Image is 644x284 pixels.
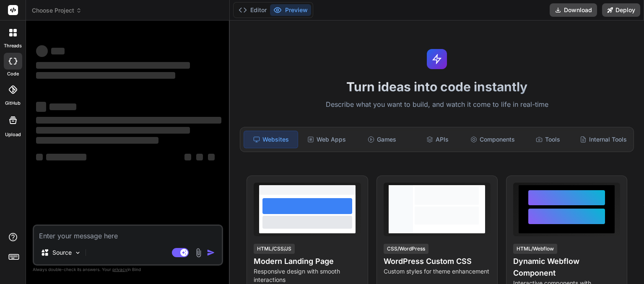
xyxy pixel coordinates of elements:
span: ‌ [196,154,203,160]
button: Download [550,3,597,17]
span: ‌ [36,72,175,79]
h4: Dynamic Webflow Component [513,256,620,279]
p: Responsive design with smooth interactions [254,267,361,284]
div: Tools [521,131,575,148]
div: Games [355,131,409,148]
span: ‌ [51,48,65,54]
div: Components [466,131,519,148]
span: ‌ [46,154,86,160]
label: code [7,70,19,77]
span: Choose Project [32,6,82,15]
p: Always double-check its answers. Your in Bind [33,266,223,274]
div: Internal Tools [576,131,630,148]
div: HTML/Webflow [513,244,557,254]
span: ‌ [36,154,43,160]
span: ‌ [36,45,48,57]
span: ‌ [208,154,215,160]
img: attachment [194,248,203,258]
span: ‌ [36,102,46,112]
div: APIs [410,131,464,148]
span: ‌ [36,117,221,124]
span: privacy [112,267,127,272]
span: ‌ [36,127,190,134]
div: CSS/WordPress [384,244,428,254]
p: Describe what you want to build, and watch it come to life in real-time [235,99,639,110]
span: ‌ [36,62,190,69]
button: Deploy [602,3,640,17]
h4: WordPress Custom CSS [384,256,491,267]
div: Web Apps [300,131,353,148]
h1: Turn ideas into code instantly [235,79,639,94]
label: Upload [5,131,21,138]
p: Custom styles for theme enhancement [384,267,491,276]
img: icon [207,248,215,257]
button: Editor [235,4,270,16]
span: ‌ [184,154,191,160]
span: ‌ [49,103,76,110]
label: threads [4,42,22,49]
button: Preview [270,4,311,16]
div: Websites [244,131,298,148]
h4: Modern Landing Page [254,256,361,267]
label: GitHub [5,100,21,107]
div: HTML/CSS/JS [254,244,295,254]
img: Pick Models [74,249,81,256]
span: ‌ [36,137,158,144]
p: Source [52,248,72,257]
